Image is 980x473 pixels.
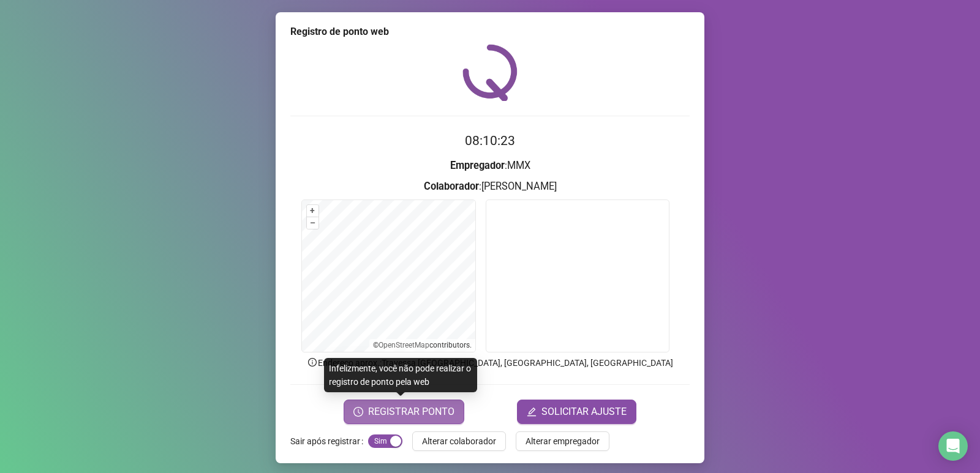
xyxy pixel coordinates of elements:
[424,181,479,192] strong: Colaborador
[290,179,690,195] h3: : [PERSON_NAME]
[324,358,477,392] div: Infelizmente, você não pode realizar o registro de ponto pela web
[290,356,690,370] p: Endereço aprox. : Travessa [GEOGRAPHIC_DATA], [GEOGRAPHIC_DATA], [GEOGRAPHIC_DATA]
[290,24,690,39] div: Registro de ponto web
[450,160,505,171] strong: Empregador
[527,407,537,417] span: edit
[516,431,609,451] button: Alterar empregador
[462,44,518,101] img: QRPoint
[307,205,318,217] button: +
[290,431,368,451] label: Sair após registrar
[353,407,363,417] span: clock-circle
[307,217,318,229] button: –
[517,400,636,424] button: editSOLICITAR AJUSTE
[379,341,429,349] a: OpenStreetMap
[290,158,690,174] h3: : MMX
[422,434,496,448] span: Alterar colaborador
[373,341,472,349] li: © contributors.
[541,404,627,419] span: SOLICITAR AJUSTE
[526,434,600,448] span: Alterar empregador
[368,404,454,419] span: REGISTRAR PONTO
[307,357,318,368] span: info-circle
[344,400,464,424] button: REGISTRAR PONTO
[465,133,515,148] time: 08:10:23
[938,431,968,461] div: Open Intercom Messenger
[412,431,506,451] button: Alterar colaborador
